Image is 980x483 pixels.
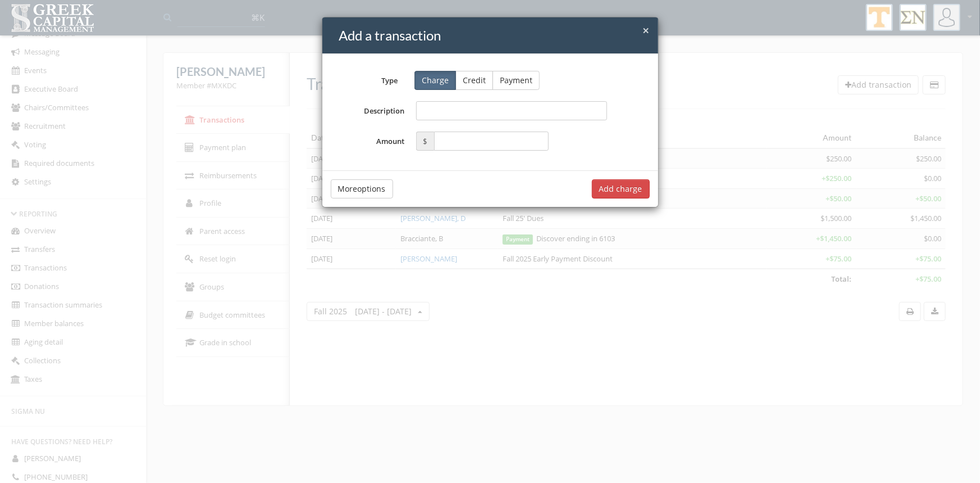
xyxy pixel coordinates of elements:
button: Payment [493,71,540,90]
label: Description [331,101,411,120]
button: Moreoptions [331,179,393,198]
button: Add charge [592,179,650,198]
button: Credit [455,71,493,90]
button: Charge [414,71,456,90]
span: × [643,22,650,38]
span: $ [416,132,434,151]
h4: Add a transaction [339,26,650,45]
label: Amount [331,132,411,151]
label: Type [322,71,407,86]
